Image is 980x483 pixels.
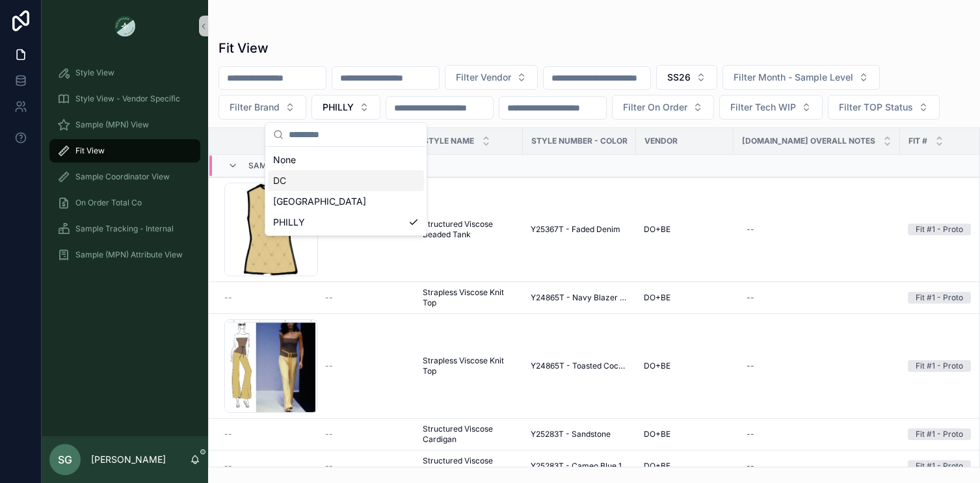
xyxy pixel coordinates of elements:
a: -- [224,293,310,303]
a: Strapless Viscose Knit Top [423,287,515,308]
span: Fit View [75,146,105,156]
a: -- [741,356,892,376]
button: Select Button [612,95,714,120]
div: PHILLY [268,212,424,233]
img: App logo [114,16,135,36]
a: Sample Tracking - Internal [49,217,200,241]
h1: Fit View [219,39,269,57]
a: Structured Viscose Cardigan [423,424,515,445]
span: Style View [75,68,114,78]
span: PHILLY [323,101,354,114]
div: Fit #1 - Proto [916,292,963,304]
span: DO+BE [644,429,670,439]
a: On Order Total Co [49,191,200,215]
a: Y25367T - Faded Denim [531,224,628,235]
p: [PERSON_NAME] [91,453,166,466]
div: Fit #1 - Proto [916,428,963,440]
div: Fit #1 - Proto [916,360,963,372]
a: Sample (MPN) View [49,113,200,137]
div: -- [747,361,754,371]
a: Sample (MPN) Attribute View [49,243,200,267]
span: Sample Tracking - Internal [75,224,174,234]
a: Style View [49,61,200,85]
a: DO+BE [644,224,726,235]
span: -- [224,293,232,303]
span: Y25283T - Sandstone [531,429,611,439]
a: -- [741,456,892,476]
a: Y25283T - Cameo Blue 16-4414 TCX [531,461,628,471]
span: -- [325,361,333,371]
div: Fit #1 - Proto [916,460,963,472]
span: Fit # [908,136,927,146]
button: Select Button [219,95,306,120]
a: -- [741,424,892,445]
span: Vendor [644,136,678,146]
div: None [268,150,424,170]
div: Fit #1 - Proto [916,224,963,235]
span: -- [325,429,333,439]
span: Filter TOP Status [839,101,913,114]
span: DO+BE [644,293,670,303]
a: -- [325,293,407,303]
div: [GEOGRAPHIC_DATA] [268,191,424,212]
span: Filter Vendor [456,71,511,84]
div: Suggestions [265,147,427,235]
div: DC [268,170,424,191]
button: Select Button [445,65,538,90]
a: -- [741,219,892,240]
span: DO+BE [644,361,670,371]
span: Y25367T - Faded Denim [531,224,620,235]
a: Structured Viscose Cardigan [423,456,515,476]
div: -- [747,293,754,303]
span: -- [224,429,232,439]
span: Filter Tech WIP [730,101,796,114]
div: -- [747,224,754,235]
a: Style View - Vendor Specific [49,87,200,111]
span: Sample (MPN) Attribute View [75,250,183,260]
span: Sample Requested [248,161,330,171]
div: -- [747,461,754,471]
span: Style View - Vendor Specific [75,94,180,104]
span: -- [224,461,232,471]
span: On Order Total Co [75,198,142,208]
a: -- [741,287,892,308]
a: Structured Viscose Beaded Tank [423,219,515,240]
span: Style Number - Color [531,136,628,146]
button: Select Button [656,65,717,90]
span: [DOMAIN_NAME] Overall Notes [742,136,875,146]
a: Y25283T - Sandstone [531,429,628,439]
a: Fit View [49,139,200,163]
div: -- [747,429,754,439]
a: Y24865T - Navy Blazer Pantone [531,293,628,303]
a: DO+BE [644,429,726,439]
span: STYLE NAME [423,136,474,146]
a: -- [224,461,310,471]
button: Select Button [719,95,823,120]
button: Select Button [722,65,880,90]
a: -- [224,429,310,439]
span: Filter Month - Sample Level [734,71,853,84]
a: -- [325,461,407,471]
a: Sample Coordinator View [49,165,200,189]
button: Select Button [828,95,940,120]
span: Sample Coordinator View [75,172,170,182]
span: -- [325,293,333,303]
span: Filter On Order [623,101,687,114]
span: SS26 [667,71,691,84]
a: DO+BE [644,293,726,303]
button: Select Button [311,95,380,120]
span: Filter Brand [230,101,280,114]
span: DO+BE [644,224,670,235]
span: -- [325,461,333,471]
a: DO+BE [644,461,726,471]
a: Y24865T - Toasted Coconut 18-1029 [531,361,628,371]
span: DO+BE [644,461,670,471]
a: Strapless Viscose Knit Top [423,356,515,376]
div: scrollable content [42,52,208,283]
